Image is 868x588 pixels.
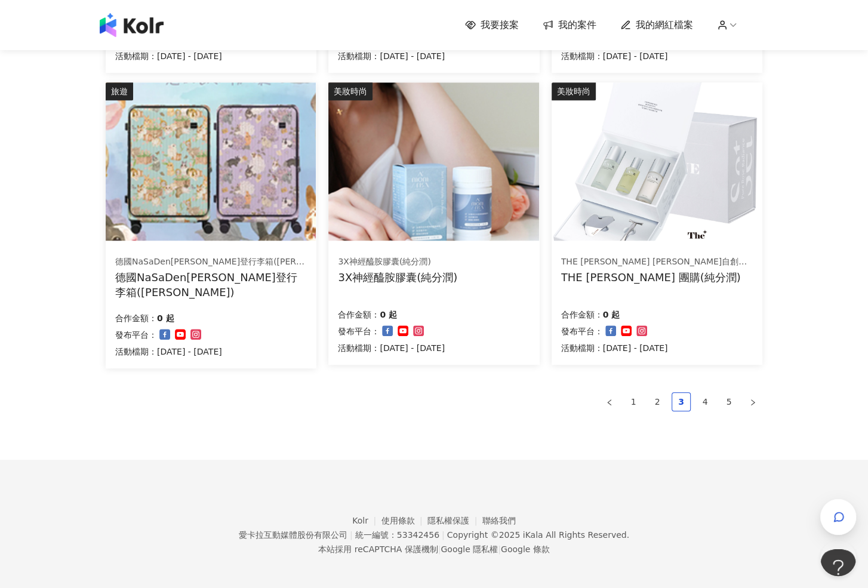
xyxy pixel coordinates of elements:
[600,392,619,411] button: left
[318,542,549,556] span: 本站採用 reCAPTCHA 保護機制
[624,392,643,411] li: 1
[352,516,381,525] a: Kolr
[498,544,501,554] span: |
[338,324,380,338] p: 發布平台：
[600,392,619,411] li: Previous Page
[672,392,691,411] li: 3
[720,393,738,411] a: 5
[338,256,457,268] div: 3X神經醯胺膠囊(純分潤)
[648,392,667,411] li: 2
[338,307,380,322] p: 合作金額：
[719,392,738,411] li: 5
[381,516,428,525] a: 使用條款
[561,307,603,322] p: 合作金額：
[624,393,642,411] a: 1
[561,341,668,355] p: 活動檔期：[DATE] - [DATE]
[239,530,347,540] div: 愛卡拉互動媒體股份有限公司
[561,324,603,338] p: 發布平台：
[355,530,439,540] div: 統一編號：53342456
[695,392,715,411] li: 4
[672,393,690,411] a: 3
[696,393,714,411] a: 4
[338,270,457,285] div: 3X神經醯胺膠囊(純分潤)
[115,256,306,268] div: 德國NaSaDen[PERSON_NAME]登行李箱([PERSON_NAME])
[543,19,596,32] a: 我的案件
[441,544,498,554] a: Google 隱私權
[115,311,157,325] p: 合作金額：
[328,82,373,100] div: 美妝時尚
[820,549,856,585] iframe: Toggle Customer Support
[115,328,157,342] p: 發布平台：
[328,82,538,241] img: A'momris文驀斯 3X神經醯胺膠囊
[743,392,762,411] li: Next Page
[743,392,762,411] button: right
[438,544,441,554] span: |
[558,19,596,32] span: 我的案件
[749,399,756,406] span: right
[636,19,693,32] span: 我的網紅檔案
[115,49,222,63] p: 活動檔期：[DATE] - [DATE]
[157,311,174,325] p: 0 起
[606,399,613,406] span: left
[561,49,668,63] p: 活動檔期：[DATE] - [DATE]
[106,82,133,100] div: 旅遊
[482,516,516,525] a: 聯絡我們
[350,530,353,540] span: |
[106,82,316,241] img: 德國NaSaDen納莎登行李箱系列
[100,13,164,37] img: logo
[552,82,762,241] img: THE LYNN 全系列商品
[442,530,445,540] span: |
[447,530,629,540] div: Copyright © 2025 All Rights Reserved.
[380,307,397,322] p: 0 起
[620,19,693,32] a: 我的網紅檔案
[552,82,596,100] div: 美妝時尚
[501,544,550,554] a: Google 條款
[115,270,307,300] div: 德國NaSaDen[PERSON_NAME]登行李箱([PERSON_NAME])
[603,307,620,322] p: 0 起
[481,19,519,32] span: 我要接案
[561,270,752,285] div: THE [PERSON_NAME] 團購(純分潤)
[561,256,752,268] div: THE [PERSON_NAME] [PERSON_NAME]自創品牌
[427,516,482,525] a: 隱私權保護
[338,341,445,355] p: 活動檔期：[DATE] - [DATE]
[523,530,543,540] a: iKala
[338,49,445,63] p: 活動檔期：[DATE] - [DATE]
[648,393,666,411] a: 2
[115,344,222,359] p: 活動檔期：[DATE] - [DATE]
[465,19,519,32] a: 我要接案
